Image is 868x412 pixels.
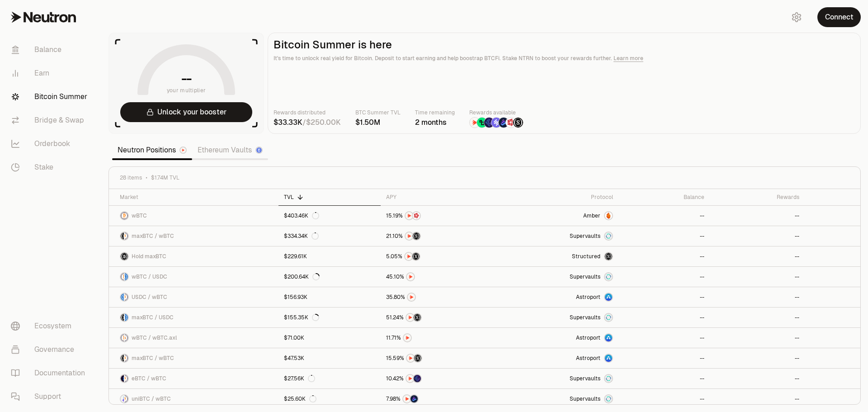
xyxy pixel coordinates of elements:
a: -- [710,328,805,348]
a: wBTC LogowBTC.axl LogowBTC / wBTC.axl [109,328,278,348]
a: eBTC LogowBTC LogoeBTC / wBTC [109,369,278,388]
a: -- [618,206,710,226]
a: Astroport [500,328,618,348]
a: -- [618,369,710,388]
a: NTRNStructured Points [381,308,500,327]
a: NTRNBedrock Diamonds [381,389,500,409]
a: NTRNEtherFi Points [381,369,500,388]
a: $47.53K [278,348,381,368]
span: wBTC / wBTC.axl [132,334,177,341]
a: Stake [4,156,98,179]
a: NTRNStructured Points [381,246,500,266]
div: TVL [284,194,375,201]
img: Supervaults [605,314,612,321]
img: NTRN [404,334,411,341]
img: wBTC Logo [121,334,124,341]
img: maxBTC [605,253,612,260]
span: Supervaults [570,314,600,321]
img: NTRN [403,395,410,403]
img: Supervaults [605,375,612,382]
button: NTRNEtherFi Points [386,374,494,383]
a: NTRN [381,267,500,287]
a: USDC LogowBTC LogoUSDC / wBTC [109,287,278,307]
a: -- [710,348,805,368]
img: wBTC Logo [125,232,128,240]
span: maxBTC / USDC [132,314,174,321]
a: SupervaultsSupervaults [500,267,618,287]
button: NTRNStructured Points [386,252,494,261]
img: NTRN [470,118,480,128]
a: Earn [4,62,98,85]
a: $25.60K [278,389,381,409]
a: $156.93K [278,287,381,307]
div: $71.00K [284,334,304,341]
span: Supervaults [570,395,600,403]
img: wBTC Logo [125,355,128,362]
a: $71.00K [278,328,381,348]
img: USDC Logo [125,273,128,280]
img: Supervaults [605,273,612,280]
img: NTRN [407,273,414,280]
img: Bedrock Diamonds [410,395,418,403]
a: Governance [4,338,98,361]
div: APY [386,194,494,201]
a: NTRNStructured Points [381,348,500,368]
div: $334.34K [284,232,319,240]
button: Unlock your booster [120,102,252,122]
h1: -- [181,71,192,86]
p: It's time to unlock real yield for Bitcoin. Deposit to start earning and help boostrap BTCFi. Sta... [274,54,855,63]
img: maxBTC Logo [121,314,124,321]
img: USDC Logo [121,294,124,301]
span: $1.74M TVL [151,174,179,181]
div: $47.53K [284,355,304,362]
img: maxBTC Logo [121,355,124,362]
a: -- [618,308,710,327]
a: maxBTC LogowBTC LogomaxBTC / wBTC [109,348,278,368]
img: EtherFi Points [414,375,421,382]
a: -- [710,389,805,409]
span: wBTC / USDC [132,273,167,280]
a: Bridge & Swap [4,109,98,132]
img: Bedrock Diamonds [499,118,509,128]
div: Market [120,194,273,201]
img: Mars Fragments [413,212,420,219]
span: Astroport [576,355,600,362]
img: Neutron Logo [180,147,186,153]
a: $229.61K [278,246,381,266]
a: $155.35K [278,308,381,327]
img: EtherFi Points [484,118,494,128]
img: Structured Points [412,253,420,260]
a: Ethereum Vaults [192,141,268,159]
img: NTRN [406,212,413,219]
button: NTRNBedrock Diamonds [386,394,494,403]
img: Mars Fragments [506,118,516,128]
a: -- [710,206,805,226]
button: NTRNMars Fragments [386,211,494,220]
span: Amber [583,212,600,219]
img: wBTC Logo [125,375,128,382]
a: Astroport [500,287,618,307]
img: eBTC Logo [121,375,124,382]
h2: Bitcoin Summer is here [274,38,855,51]
a: StructuredmaxBTC [500,246,618,266]
a: -- [710,246,805,266]
a: NTRNMars Fragments [381,206,500,226]
div: $25.60K [284,395,316,403]
a: NTRNStructured Points [381,226,500,246]
div: $156.93K [284,294,307,301]
span: Astroport [576,294,600,301]
a: maxBTC LogowBTC LogomaxBTC / wBTC [109,226,278,246]
a: SupervaultsSupervaults [500,308,618,327]
a: -- [710,369,805,388]
img: NTRN [405,253,412,260]
img: Structured Points [414,355,421,362]
img: NTRN [408,294,415,301]
img: maxBTC Logo [121,232,124,240]
div: $155.35K [284,314,319,321]
span: Structured [572,253,600,260]
p: Rewards available [469,108,524,117]
img: Supervaults [605,395,612,403]
span: uniBTC / wBTC [132,395,171,403]
span: Astroport [576,334,600,341]
a: NTRN [381,328,500,348]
